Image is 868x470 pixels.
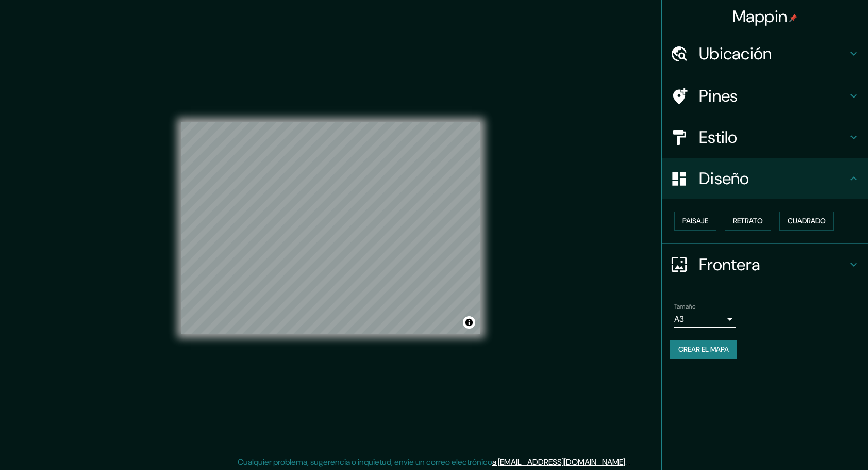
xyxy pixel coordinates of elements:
div: . [628,456,630,468]
div: . [627,456,628,468]
p: Cualquier problema, sugerencia o inquietud, envíe un correo electrónico . [238,456,627,468]
div: Ubicación [662,33,868,74]
font: Cuadrado [788,215,826,228]
h4: Frontera [699,254,847,275]
div: Frontera [662,244,868,285]
button: Crear el mapa [670,340,737,359]
a: a [EMAIL_ADDRESS][DOMAIN_NAME] [492,457,625,467]
div: Pines [662,75,868,117]
label: Tamaño [674,302,695,311]
h4: Diseño [699,168,847,189]
button: Alternar atribución [463,316,475,329]
div: Diseño [662,158,868,199]
font: Paisaje [682,215,708,228]
h4: Estilo [699,127,847,148]
img: pin-icon.png [789,14,797,22]
font: Mappin [732,6,788,27]
button: Paisaje [674,212,716,231]
canvas: Mapa [181,122,480,334]
div: A3 [674,311,736,328]
button: Cuadrado [779,212,834,231]
h4: Ubicación [699,43,847,64]
iframe: Help widget launcher [776,430,857,459]
font: Retrato [733,215,763,228]
font: Crear el mapa [678,343,729,356]
h4: Pines [699,86,847,106]
button: Retrato [725,212,771,231]
div: Estilo [662,117,868,158]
